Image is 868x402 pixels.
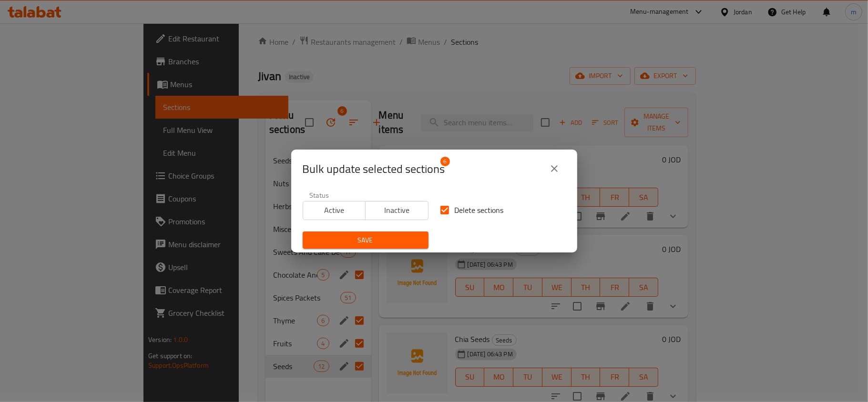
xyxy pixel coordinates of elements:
[310,234,421,246] span: Save
[307,203,362,217] span: Active
[365,201,429,220] button: Inactive
[455,204,504,216] span: Delete sections
[303,201,366,220] button: Active
[369,203,425,217] span: Inactive
[440,157,450,166] span: 6
[303,161,445,177] span: Selected section count
[543,157,566,180] button: close
[303,231,429,249] button: Save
